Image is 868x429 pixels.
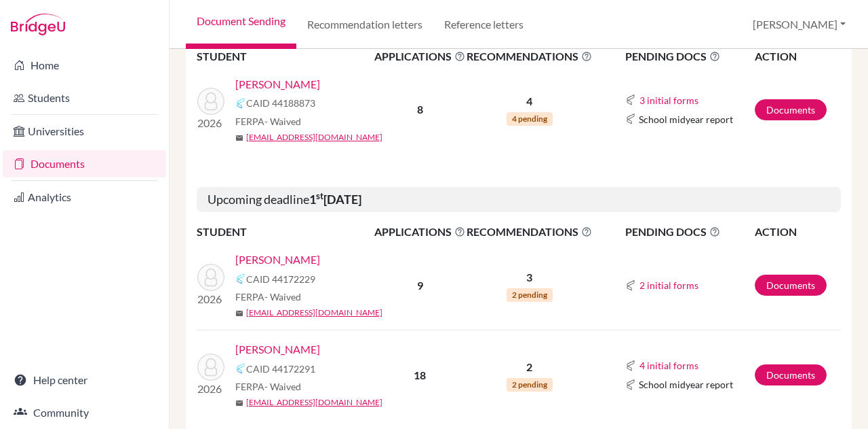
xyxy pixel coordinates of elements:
[625,48,753,65] span: PENDING DOCS
[507,288,553,302] span: 2 pending
[309,192,361,207] b: 1 [DATE]
[3,52,166,79] a: Home
[246,396,382,409] a: [EMAIL_ADDRESS][DOMAIN_NAME]
[747,12,852,37] button: [PERSON_NAME]
[755,275,827,296] a: Documents
[467,48,592,65] span: RECOMMENDATIONS
[235,273,246,284] img: Common App logo
[235,290,301,304] span: FERPA
[235,98,246,109] img: Common App logo
[639,92,699,108] button: 3 initial forms
[3,150,166,177] a: Documents
[3,184,166,211] a: Analytics
[625,224,753,240] span: PENDING DOCS
[197,291,224,307] p: 2026
[467,224,592,240] span: RECOMMENDATIONS
[467,359,592,375] p: 2
[3,84,166,111] a: Students
[374,224,465,240] span: APPLICATIONS
[11,14,65,35] img: Bridge-U
[235,134,243,142] span: mail
[235,341,320,358] a: [PERSON_NAME]
[197,223,374,241] th: STUDENT
[197,381,224,397] p: 2026
[625,280,636,291] img: Common App logo
[754,223,841,241] th: ACTION
[235,363,246,374] img: Common App logo
[246,362,315,376] span: CAID 44172291
[197,354,224,381] img: Lee, Xavier
[264,116,301,127] span: - Waived
[414,368,426,381] b: 18
[246,307,382,319] a: [EMAIL_ADDRESS][DOMAIN_NAME]
[197,264,224,291] img: Anderson, Raven
[3,118,166,145] a: Universities
[235,399,243,407] span: mail
[467,269,592,286] p: 3
[264,381,301,392] span: - Waived
[246,131,382,143] a: [EMAIL_ADDRESS][DOMAIN_NAME]
[235,379,301,394] span: FERPA
[625,114,636,124] img: Common App logo
[3,366,166,394] a: Help center
[625,379,636,390] img: Common App logo
[197,187,841,213] h5: Upcoming deadline
[417,279,423,292] b: 9
[639,112,733,126] span: School midyear report
[235,114,301,128] span: FERPA
[639,377,733,392] span: School midyear report
[639,358,699,373] button: 4 initial forms
[625,360,636,371] img: Common App logo
[235,309,243,318] span: mail
[625,95,636,105] img: Common App logo
[374,48,465,65] span: APPLICATIONS
[467,93,592,109] p: 4
[264,291,301,303] span: - Waived
[755,364,827,385] a: Documents
[755,99,827,120] a: Documents
[246,96,315,110] span: CAID 44188873
[197,88,224,115] img: Lee, Dong Hyun
[235,76,320,92] a: [PERSON_NAME]
[3,399,166,426] a: Community
[639,277,699,293] button: 2 initial forms
[507,112,553,126] span: 4 pending
[246,272,315,286] span: CAID 44172229
[235,252,320,268] a: [PERSON_NAME]
[197,115,224,131] p: 2026
[197,48,374,65] th: STUDENT
[417,103,423,116] b: 8
[316,190,323,201] sup: st
[754,48,841,65] th: ACTION
[507,378,553,392] span: 2 pending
